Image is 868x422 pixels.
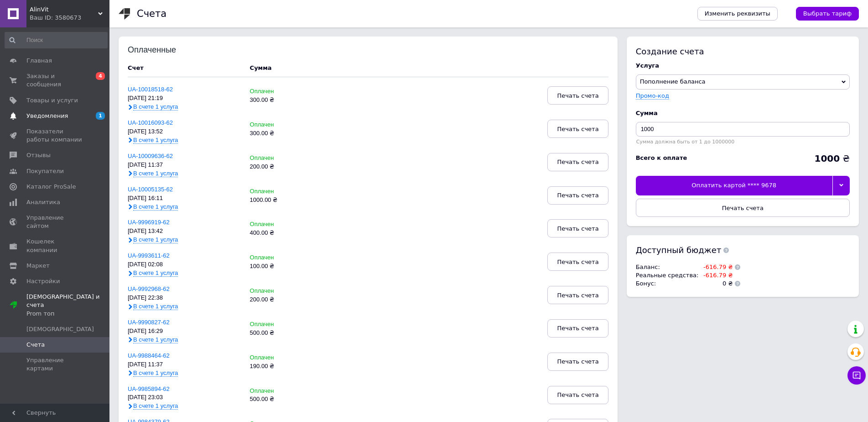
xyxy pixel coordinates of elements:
span: Уведомления [26,112,68,120]
a: Выбрать тариф [796,7,859,21]
span: В счете 1 услуга [133,336,178,343]
span: Печать счета [557,158,598,165]
td: -616.79 ₴ [698,271,733,280]
span: Печать счета [557,192,598,199]
span: В счете 1 услуга [133,236,178,243]
div: 190.00 ₴ [250,363,327,370]
button: Печать счета [547,286,608,304]
span: В счете 1 услуга [133,170,178,177]
td: 0 ₴ [698,280,733,288]
div: [DATE] 13:42 [128,228,241,235]
span: Счета [26,341,45,349]
span: Печать счета [557,258,598,265]
div: 200.00 ₴ [250,164,327,170]
div: [DATE] 23:03 [128,394,241,401]
div: 1000.00 ₴ [250,197,327,204]
span: Печать счета [557,126,598,132]
span: Выбрать тариф [803,10,852,18]
div: Оплачен [250,288,327,295]
span: Главная [26,57,52,65]
span: В счете 1 услуга [133,269,178,277]
div: Услуга [636,62,850,70]
span: Покупатели [26,167,64,175]
div: Оплачен [250,254,327,261]
span: Аналитика [26,198,60,206]
button: Чат с покупателем [847,366,866,385]
div: [DATE] 16:29 [128,328,241,335]
span: Печать счета [557,92,598,99]
div: Оплачен [250,88,327,95]
input: Поиск [5,32,108,48]
a: UA-9990827-62 [128,319,170,326]
span: Каталог ProSale [26,183,76,191]
span: [DEMOGRAPHIC_DATA] [26,325,94,333]
div: Prom топ [26,310,109,318]
span: В счете 1 услуга [133,303,178,310]
div: [DATE] 11:37 [128,162,241,169]
div: Оплачен [250,121,327,128]
div: Всего к оплате [636,154,687,162]
div: Сумма [636,109,850,117]
span: Товары и услуги [26,96,78,105]
button: Печать счета [547,219,608,237]
a: UA-10018518-62 [128,86,173,93]
button: Печать счета [636,199,850,217]
span: Печать счета [557,225,598,232]
span: [DEMOGRAPHIC_DATA] и счета [26,293,109,318]
button: Печать счета [547,386,608,404]
div: Счет [128,64,241,72]
span: Печать счета [557,358,598,365]
span: Управление картами [26,356,84,373]
a: Изменить реквизиты [697,7,778,21]
div: ₴ [814,154,850,163]
label: Промо-код [636,92,669,99]
div: Оплачен [250,188,327,195]
span: В счете 1 услуга [133,103,178,111]
a: UA-10005135-62 [128,186,173,193]
div: Оплачен [250,388,327,395]
h1: Счета [137,8,166,19]
span: В счете 1 услуга [133,137,178,144]
span: В счете 1 услуга [133,369,178,377]
input: Введите сумму [636,122,850,137]
span: Пополнение баланса [640,78,706,85]
div: 300.00 ₴ [250,130,327,137]
span: 4 [96,72,105,80]
div: Оплачен [250,155,327,162]
a: UA-10009636-62 [128,153,173,159]
span: Доступный бюджет [636,244,722,256]
button: Печать счета [547,120,608,138]
td: Баланс : [636,263,699,271]
div: 200.00 ₴ [250,296,327,303]
div: [DATE] 11:37 [128,361,241,368]
span: Заказы и сообщения [26,72,84,89]
button: Печать счета [547,319,608,338]
span: Управление сайтом [26,214,84,230]
td: Реальные средства : [636,271,699,280]
b: 1000 [814,153,840,164]
span: Отзывы [26,151,51,159]
span: Показатели работы компании [26,127,84,144]
span: Печать счета [557,292,598,299]
div: [DATE] 02:08 [128,261,241,268]
span: В счете 1 услуга [133,203,178,211]
a: UA-9988464-62 [128,352,170,359]
td: Бонус : [636,280,699,288]
div: Оплачен [250,321,327,328]
div: 400.00 ₴ [250,230,327,237]
div: Сумма должна быть от 1 до 1000000 [636,139,850,145]
div: Оплатить картой **** 9678 [636,176,832,195]
a: UA-9993611-62 [128,252,170,259]
div: Создание счета [636,46,850,57]
button: Печать счета [547,353,608,371]
span: Маркет [26,262,50,270]
button: Печать счета [547,186,608,205]
div: [DATE] 22:38 [128,295,241,301]
span: AlinVit [30,5,98,14]
a: UA-9985894-62 [128,385,170,392]
div: [DATE] 13:52 [128,128,241,135]
span: В счете 1 услуга [133,402,178,410]
span: Печать счета [557,391,598,398]
div: 100.00 ₴ [250,263,327,270]
div: Оплачен [250,221,327,228]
